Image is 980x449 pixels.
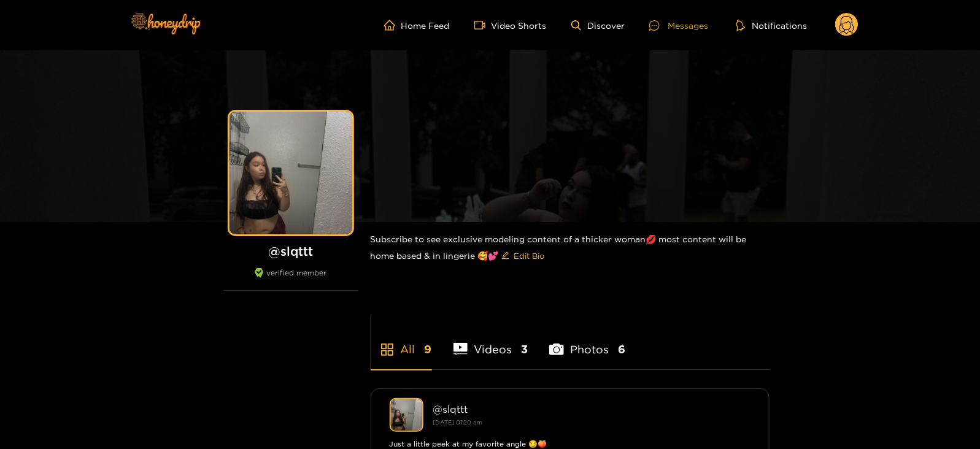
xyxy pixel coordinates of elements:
span: 6 [618,342,625,357]
div: verified member [223,268,358,291]
span: 3 [521,342,528,357]
div: Messages [649,18,708,33]
div: @ slqttt [433,404,750,415]
div: Subscribe to see exclusive modeling content of a thicker woman💋 most content will be home based &... [371,222,770,275]
img: slqttt [390,398,423,432]
span: appstore [380,342,395,357]
span: video-camera [474,20,492,31]
li: All [371,314,432,369]
li: Photos [549,314,625,369]
button: Notifications [733,19,811,31]
span: edit [501,251,509,261]
li: Videos [453,314,528,369]
span: Edit Bio [514,250,545,262]
a: Discover [571,20,625,31]
span: 9 [425,342,432,357]
small: [DATE] 01:20 am [433,419,483,426]
h1: @ slqttt [223,244,358,259]
span: home [384,20,401,31]
a: Video Shorts [474,20,547,31]
a: Home Feed [384,20,450,31]
button: editEdit Bio [499,246,547,266]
